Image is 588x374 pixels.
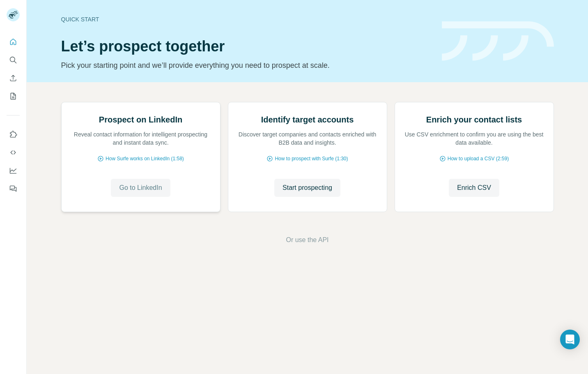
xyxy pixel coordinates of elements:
[442,21,554,61] img: banner
[106,155,184,162] span: How Surfe works on LinkedIn (1:58)
[7,71,20,85] button: Enrich CSV
[7,89,20,104] button: My lists
[286,235,328,245] button: Or use the API
[61,15,432,23] div: Quick start
[7,127,20,142] button: Use Surfe on LinkedIn
[448,155,509,162] span: How to upload a CSV (2:59)
[560,330,580,349] div: Open Intercom Messenger
[61,60,432,71] p: Pick your starting point and we’ll provide everything you need to prospect at scale.
[426,114,522,125] h2: Enrich your contact lists
[7,163,20,178] button: Dashboard
[7,35,20,49] button: Quick start
[283,183,332,193] span: Start prospecting
[457,183,491,193] span: Enrich CSV
[61,38,432,55] h1: Let’s prospect together
[403,130,545,147] p: Use CSV enrichment to confirm you are using the best data available.
[7,181,20,196] button: Feedback
[237,130,379,147] p: Discover target companies and contacts enriched with B2B data and insights.
[274,179,340,197] button: Start prospecting
[111,179,170,197] button: Go to LinkedIn
[119,183,162,193] span: Go to LinkedIn
[7,145,20,160] button: Use Surfe API
[261,114,354,125] h2: Identify target accounts
[7,53,20,67] button: Search
[275,155,348,162] span: How to prospect with Surfe (1:30)
[70,130,212,147] p: Reveal contact information for intelligent prospecting and instant data sync.
[99,114,182,125] h2: Prospect on LinkedIn
[449,179,499,197] button: Enrich CSV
